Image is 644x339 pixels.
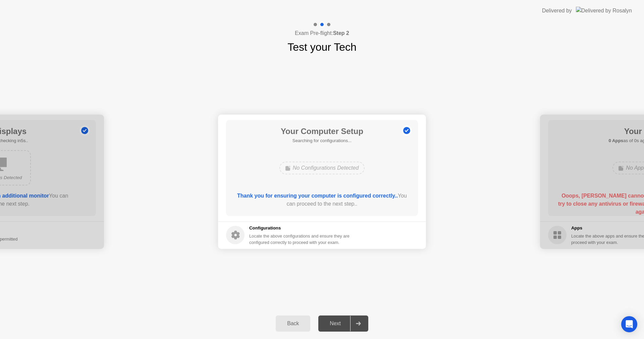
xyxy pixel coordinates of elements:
[249,225,351,231] h5: Configurations
[279,162,365,174] div: No Configurations Detected
[281,137,363,144] h5: Searching for configurations...
[287,39,357,55] h1: Test your Tech
[621,316,637,332] div: Open Intercom Messenger
[542,7,572,15] div: Delivered by
[237,193,398,199] b: Thank you for ensuring your computer is configured correctly..
[249,233,351,246] div: Locate the above configurations and ensure they are configured correctly to proceed with your exam.
[236,192,409,208] div: You can proceed to the next step..
[281,125,363,137] h1: Your Computer Setup
[278,321,308,327] div: Back
[318,315,368,332] button: Next
[320,321,350,327] div: Next
[576,7,632,14] img: Delivered by Rosalyn
[295,29,349,37] h4: Exam Pre-flight:
[333,30,349,36] b: Step 2
[276,315,310,332] button: Back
